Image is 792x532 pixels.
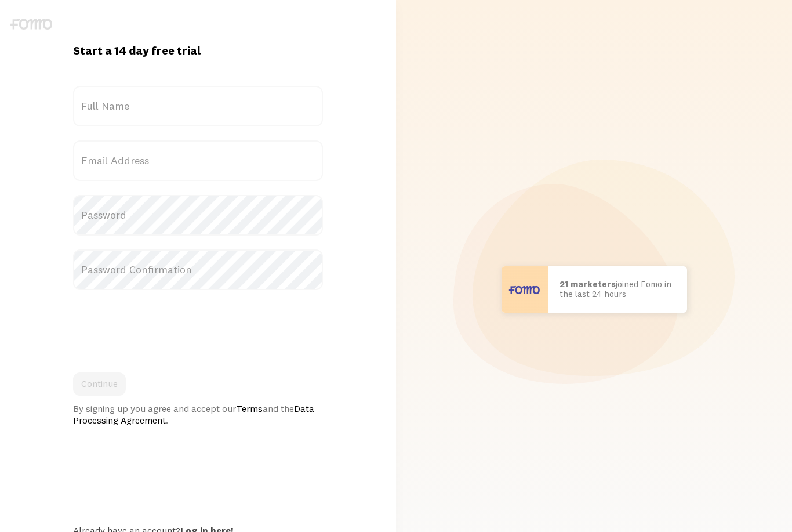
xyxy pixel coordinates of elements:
a: Data Processing Agreement [73,403,314,426]
img: User avatar [502,266,548,313]
label: Password Confirmation [73,249,323,290]
a: Terms [236,403,263,414]
label: Full Name [73,86,323,126]
p: joined Fomo in the last 24 hours [560,280,675,299]
label: Email Address [73,140,323,181]
div: By signing up you agree and accept our and the . [73,403,323,426]
b: 21 marketers [560,278,616,289]
label: Password [73,195,323,236]
iframe: reCAPTCHA [73,304,249,349]
img: fomo-logo-gray-b99e0e8ada9f9040e2984d0d95b3b12da0074ffd48d1e5cb62ac37fc77b0b268.svg [10,19,52,30]
h1: Start a 14 day free trial [73,43,323,58]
